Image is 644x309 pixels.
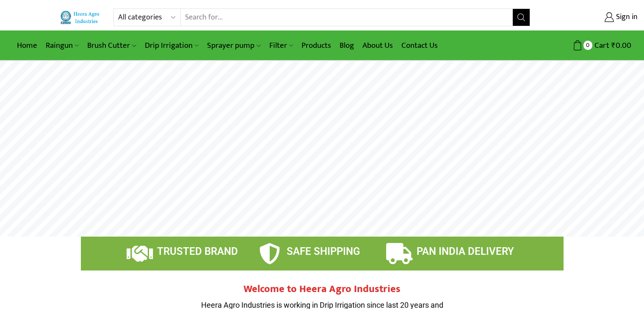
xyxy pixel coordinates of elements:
a: Sprayer pump [203,36,265,55]
a: Raingun [41,36,83,55]
span: SAFE SHIPPING [287,246,360,257]
a: About Us [358,36,397,55]
a: 0 Cart ₹0.00 [539,38,631,53]
button: Search button [513,9,530,26]
a: Filter [265,36,297,55]
span: ₹ [611,39,616,52]
bdi: 0.00 [611,39,631,52]
a: Home [13,36,41,55]
a: Sign in [543,10,638,25]
span: Sign in [614,12,638,23]
a: Blog [335,36,358,55]
a: Contact Us [397,36,442,55]
h2: Welcome to Heera Agro Industries [195,283,449,295]
a: Products [297,36,335,55]
span: PAN INDIA DELIVERY [417,246,514,257]
a: Brush Cutter [83,36,140,55]
span: 0 [583,41,592,50]
a: Drip Irrigation [141,36,203,55]
span: Cart [592,40,609,51]
input: Search for... [181,9,513,26]
span: TRUSTED BRAND [157,246,238,257]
